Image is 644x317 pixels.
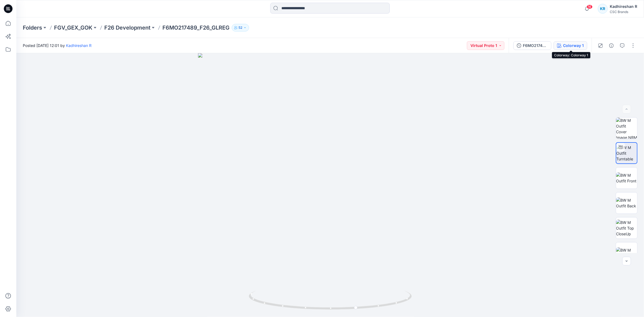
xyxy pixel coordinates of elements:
[54,24,92,31] a: FGV_GEX_GOK
[232,24,249,31] button: 52
[563,43,584,49] div: Colorway 1
[104,24,150,31] a: F26 Development
[616,172,637,184] img: BW M Outfit Front
[554,41,587,50] button: Colorway 1
[616,220,637,237] img: BW M Outfit Top CloseUp
[523,43,548,49] div: F6MO217489_F26_GLREG
[616,118,637,139] img: BW M Outfit Cover Image NRM
[610,3,637,10] div: Kadhireshan R
[598,4,608,14] div: KR
[587,5,593,9] span: 16
[607,41,616,50] button: Details
[23,43,92,48] span: Posted [DATE] 12:01 by
[162,24,230,31] p: F6MO217489_F26_GLREG
[616,197,637,209] img: BW M Outfit Back
[23,24,42,31] a: Folders
[66,43,92,48] a: Kadhireshan R
[616,247,637,259] img: BW M Outfit Left
[610,10,637,14] div: CSC Brands
[513,41,551,50] button: F6MO217489_F26_GLREG
[238,25,242,31] p: 52
[616,145,637,162] img: BW M Outfit Turntable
